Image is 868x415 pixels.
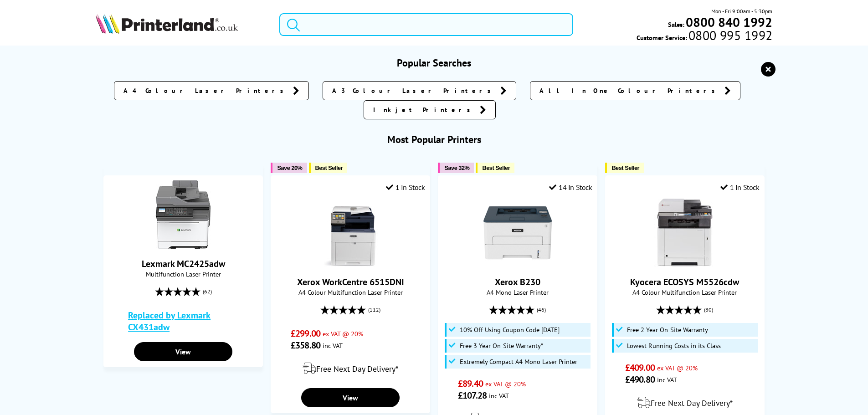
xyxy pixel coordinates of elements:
span: £358.80 [291,339,320,351]
a: Kyocera ECOSYS M5526cdw [651,260,719,269]
span: A4 Mono Laser Printer [443,288,592,297]
button: Save 32% [438,163,474,173]
a: A4 Colour Laser Printers [114,81,309,100]
span: Save 32% [444,164,469,171]
a: All In One Colour Printers [530,81,740,100]
button: Best Seller [309,163,348,173]
a: Lexmark MC2425adw [149,241,217,251]
span: £107.28 [458,389,487,401]
div: 1 In Stock [720,183,760,192]
a: View [301,388,400,407]
h3: Most Popular Printers [96,133,773,146]
img: Lexmark MC2425adw [149,180,217,249]
span: (46) [537,301,546,318]
a: Xerox B230 [495,276,540,288]
span: Best Seller [482,164,510,171]
img: Xerox WorkCentre 6515DNI [316,199,385,267]
span: £409.00 [625,362,655,374]
img: Printerland Logo [96,14,238,34]
span: ex VAT @ 20% [657,364,698,372]
input: S [279,13,573,36]
span: inc VAT [489,391,509,400]
span: ex VAT @ 20% [485,379,526,388]
div: modal_delivery [276,356,425,381]
a: Printerland Logo [96,14,268,36]
span: inc VAT [657,375,677,384]
div: 14 In Stock [549,183,592,192]
b: 0800 840 1992 [686,14,772,31]
button: Best Seller [605,163,644,173]
span: A4 Colour Multifunction Laser Printer [276,288,425,297]
span: Customer Service: [637,31,772,42]
span: Multifunction Laser Printer [108,270,257,278]
span: Save 20% [277,164,302,171]
span: £490.80 [625,374,655,385]
a: A3 Colour Laser Printers [323,81,516,100]
span: Best Seller [611,164,639,171]
span: Extremely Compact A4 Mono Laser Printer [460,358,577,365]
span: ex VAT @ 20% [323,329,363,338]
span: Mon - Fri 9:00am - 5:30pm [711,7,772,15]
span: (80) [704,301,713,318]
span: A3 Colour Laser Printers [332,86,496,95]
span: All In One Colour Printers [539,86,720,95]
span: inc VAT [323,341,343,350]
span: A4 Colour Laser Printers [123,86,288,95]
a: Kyocera ECOSYS M5526cdw [630,276,739,288]
h3: Popular Searches [96,56,773,69]
a: Replaced by Lexmark CX431adw [128,309,243,333]
span: Free 2 Year On-Site Warranty [627,326,708,333]
span: (112) [368,301,380,318]
a: Lexmark MC2425adw [142,258,225,270]
span: Free 3 Year On-Site Warranty* [460,342,543,349]
div: 1 In Stock [386,183,425,192]
span: Inkjet Printers [373,105,475,114]
span: (62) [203,283,212,300]
span: £299.00 [291,328,320,339]
span: 10% Off Using Coupon Code [DATE] [460,326,560,333]
button: Best Seller [476,163,514,173]
a: Xerox WorkCentre 6515DNI [316,260,385,269]
a: Xerox B230 [483,260,552,269]
span: £89.40 [458,378,483,389]
span: A4 Colour Multifunction Laser Printer [610,288,759,297]
a: 0800 840 1992 [684,18,772,26]
img: Xerox B230 [483,199,552,267]
img: Kyocera ECOSYS M5526cdw [651,199,719,267]
span: Best Seller [315,164,343,171]
span: Lowest Running Costs in its Class [627,342,721,349]
a: Xerox WorkCentre 6515DNI [297,276,404,288]
a: Inkjet Printers [364,100,496,119]
button: Save 20% [271,163,307,173]
span: Sales: [668,20,684,29]
span: 0800 995 1992 [687,31,772,40]
a: View [134,342,232,361]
